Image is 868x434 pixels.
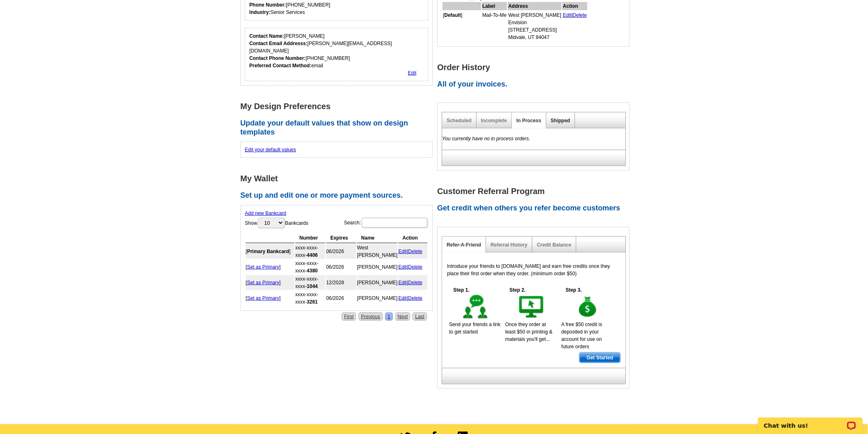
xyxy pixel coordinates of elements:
h1: My Wallet [240,174,437,183]
a: Delete [573,12,587,18]
b: Default [444,12,461,18]
strong: 3261 [307,299,318,305]
a: Edit your default values [245,147,296,153]
p: Introduce your friends to [DOMAIN_NAME] and earn free credits once they place their first order w... [447,263,621,277]
img: step-2.gif [518,294,546,321]
em: You currently have no in process orders. [442,136,530,142]
input: Search: [362,218,427,228]
a: Add new Bankcard [245,210,286,216]
td: [ ] [246,275,295,290]
strong: Industry: [249,9,270,15]
strong: Contact Name: [249,33,284,39]
td: xxxx-xxxx-xxxx- [295,260,325,274]
td: 06/2026 [326,244,356,259]
a: Shipped [551,118,570,123]
a: First [342,313,356,321]
h5: Step 3. [562,286,586,294]
a: Edit [563,12,571,18]
th: Address [508,2,562,10]
a: Refer-A-Friend [447,242,481,248]
strong: Contact Phone Number: [249,55,306,61]
label: Show Bankcards [245,217,308,229]
a: Incomplete [481,118,507,123]
h1: Order History [437,63,634,72]
td: 06/2026 [326,260,356,274]
strong: Preferred Contact Method: [249,63,311,69]
a: Credit Balance [537,242,571,248]
label: Search: [344,217,428,228]
td: xxxx-xxxx-xxxx- [295,275,325,290]
td: [ ] [246,291,295,306]
iframe: LiveChat chat widget [753,408,868,434]
span: Get Started [580,353,620,363]
td: 06/2026 [326,291,356,306]
select: ShowBankcards [258,218,284,228]
strong: Contact Email Addresss: [249,41,308,46]
td: xxxx-xxxx-xxxx- [295,244,325,259]
th: Action [562,2,587,10]
th: Expires [326,233,356,243]
a: Delete [408,249,423,254]
span: Once they order at least $50 in printing & materials you'll get... [505,322,553,342]
h2: Get credit when others you refer become customers [437,204,634,213]
a: Last [413,313,427,321]
a: Next [395,313,411,321]
strong: 4406 [307,252,318,258]
td: Mail-To-Me [482,11,507,41]
h1: My Design Preferences [240,102,437,111]
td: [PERSON_NAME] [357,291,398,306]
a: Set as Primary [247,295,279,301]
td: xxxx-xxxx-xxxx- [295,291,325,306]
td: [ ] [246,260,295,274]
span: A free $50 credit is deposited in your account for use on future orders [562,322,602,349]
a: Delete [408,264,423,270]
td: | [398,275,427,290]
b: Primary Bankcard [247,249,289,254]
td: 12/2028 [326,275,356,290]
td: West [PERSON_NAME] [357,244,398,259]
a: Previous [359,313,383,321]
a: Set as Primary [247,280,279,286]
a: Edit [398,264,407,270]
h2: All of your invoices. [437,80,634,89]
td: | [398,244,427,259]
a: Edit [398,295,407,301]
td: [PERSON_NAME] [357,275,398,290]
h2: Set up and edit one or more payment sources. [240,191,437,200]
td: [ ] [246,244,295,259]
h5: Step 2. [505,286,530,294]
strong: 1044 [307,283,318,289]
th: Action [398,233,427,243]
td: | [398,291,427,306]
a: Get Started [579,352,621,363]
img: step-3.gif [574,294,602,321]
td: | [562,11,587,41]
a: Delete [408,280,423,286]
h2: Update your default values that show on design templates [240,119,437,137]
a: Edit [408,70,417,76]
a: In Process [516,118,541,123]
th: Name [357,233,398,243]
strong: 4380 [307,268,318,274]
td: [PERSON_NAME] [357,260,398,274]
a: Edit [398,249,407,254]
td: [ ] [443,11,481,41]
a: Scheduled [447,118,472,123]
a: Edit [398,280,407,286]
a: Set as Primary [247,264,279,270]
th: Label [482,2,507,10]
h5: Step 1. [449,286,474,294]
h1: Customer Referral Program [437,187,634,196]
td: West [PERSON_NAME] Envision [STREET_ADDRESS] Midvale, UT 84047 [508,11,562,41]
div: Who should we contact regarding order issues? [245,28,428,81]
img: step-1.gif [461,294,490,321]
span: Send your friends a link to get started [449,322,500,335]
a: Delete [408,295,423,301]
a: Referral History [491,242,528,248]
a: 1 [385,313,393,321]
th: Number [295,233,325,243]
td: | [398,260,427,274]
div: [PERSON_NAME] [PERSON_NAME][EMAIL_ADDRESS][DOMAIN_NAME] [PHONE_NUMBER] email [249,32,424,69]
